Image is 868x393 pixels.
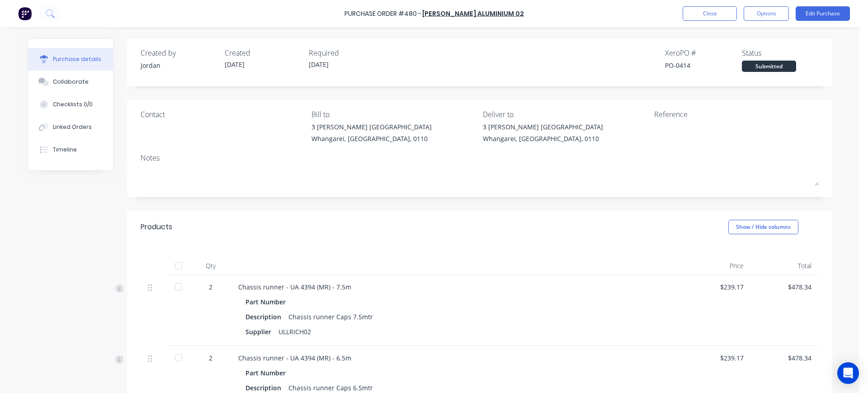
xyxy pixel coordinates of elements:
button: Linked Orders [28,116,113,138]
div: 2 [198,282,224,292]
div: Deliver to [483,109,647,120]
button: Close [683,6,737,21]
div: $239.17 [690,353,744,363]
div: Linked Orders [53,123,92,131]
div: Jordan [141,61,217,70]
div: Purchase details [53,55,101,63]
div: Bill to [311,109,476,120]
div: Part Number [245,295,293,308]
button: Edit Purchase [796,6,850,21]
div: 3 [PERSON_NAME] [GEOGRAPHIC_DATA] [483,122,603,132]
div: $239.17 [690,282,744,292]
img: Factory [18,7,32,20]
div: Required [309,47,386,58]
button: Checklists 0/0 [28,93,113,116]
a: [PERSON_NAME] Aluminium 02 [422,9,524,18]
div: Checklists 0/0 [53,100,93,109]
div: Submitted [742,61,796,72]
div: Timeline [53,146,77,154]
div: Qty [190,257,231,275]
div: Chassis runner - UA 4394 (MR) - 7.5m [238,282,676,292]
div: Part Number [245,366,293,379]
div: PO-0414 [665,61,742,70]
button: Collaborate [28,71,113,93]
button: Options [744,6,789,21]
div: $478.34 [758,353,811,363]
button: Show / Hide columns [728,220,798,234]
div: 2 [198,353,224,363]
div: Purchase Order #480 - [344,9,421,19]
button: Timeline [28,138,113,161]
div: 3 [PERSON_NAME] [GEOGRAPHIC_DATA] [311,122,432,132]
div: ULLRICH02 [278,325,311,338]
div: Xero PO # [665,47,742,58]
div: Total [751,257,819,275]
div: Reference [654,109,819,120]
div: Chassis runner - UA 4394 (MR) - 6.5m [238,353,676,363]
div: Status [742,47,819,58]
div: $478.34 [758,282,811,292]
div: Whangarei, [GEOGRAPHIC_DATA], 0110 [483,134,603,143]
div: Whangarei, [GEOGRAPHIC_DATA], 0110 [311,134,432,143]
div: Created by [141,47,217,58]
div: Price [683,257,751,275]
div: Description [245,310,288,323]
div: Notes [141,152,819,163]
div: Contact [141,109,305,120]
button: Purchase details [28,48,113,71]
div: Products [141,222,172,232]
div: Supplier [245,325,278,338]
div: Chassis runner Caps 7.5mtr [288,310,373,323]
div: Created [225,47,302,58]
div: Collaborate [53,78,89,86]
div: Open Intercom Messenger [837,362,859,384]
